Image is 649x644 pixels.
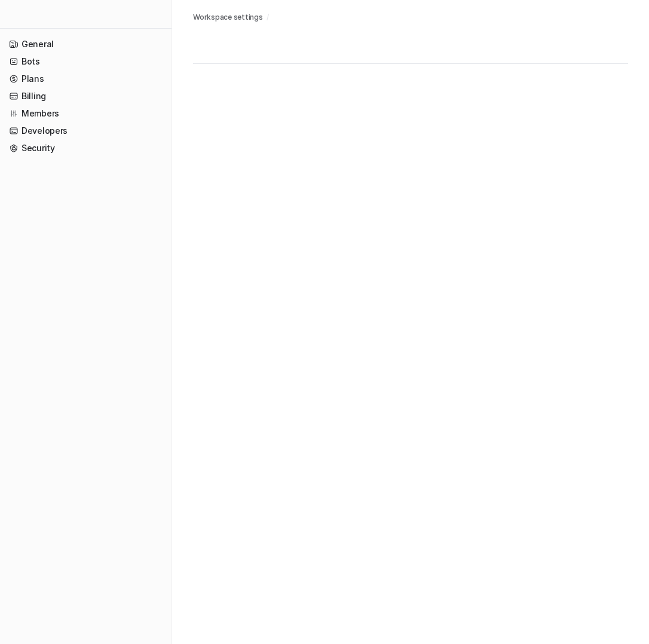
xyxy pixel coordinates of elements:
a: Workspace settings [193,12,263,23]
span: / [267,12,269,23]
a: Security [5,140,167,157]
a: Billing [5,88,167,105]
a: Plans [5,70,167,87]
a: Developers [5,122,167,139]
a: Bots [5,53,167,70]
a: Members [5,105,167,122]
a: General [5,36,167,53]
